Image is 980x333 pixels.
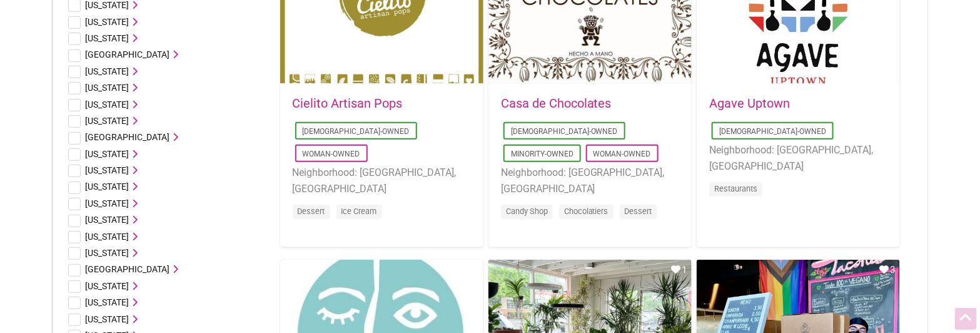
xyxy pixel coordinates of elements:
[86,281,129,291] span: [US_STATE]
[303,150,360,158] a: Woman-Owned
[625,207,652,216] a: Dessert
[564,207,609,216] a: Chocolatiers
[86,116,129,126] span: [US_STATE]
[86,132,170,142] span: [GEOGRAPHIC_DATA]
[86,182,129,192] span: [US_STATE]
[86,83,129,93] span: [US_STATE]
[293,165,471,197] li: Neighborhood: [GEOGRAPHIC_DATA], [GEOGRAPHIC_DATA]
[511,127,618,136] a: [DEMOGRAPHIC_DATA]-Owned
[955,308,977,330] div: Scroll Back to Top
[86,17,129,27] span: [US_STATE]
[86,198,129,208] span: [US_STATE]
[709,96,790,111] a: Agave Uptown
[86,100,129,110] span: [US_STATE]
[86,248,129,258] span: [US_STATE]
[298,207,325,216] a: Dessert
[341,207,377,216] a: Ice Cream
[86,33,129,43] span: [US_STATE]
[714,184,757,193] a: Restaurants
[594,150,651,158] a: Woman-Owned
[86,149,129,159] span: [US_STATE]
[501,96,612,111] a: Casa de Chocolates
[86,314,129,324] span: [US_STATE]
[709,142,887,174] li: Neighborhood: [GEOGRAPHIC_DATA], [GEOGRAPHIC_DATA]
[86,49,170,59] span: [GEOGRAPHIC_DATA]
[506,207,548,216] a: Candy Shop
[293,96,403,111] a: Cielito Artisan Pops
[303,127,410,136] a: [DEMOGRAPHIC_DATA]-Owned
[86,66,129,76] span: [US_STATE]
[511,150,573,158] a: Minority-Owned
[86,264,170,274] span: [GEOGRAPHIC_DATA]
[86,232,129,242] span: [US_STATE]
[719,127,826,136] a: [DEMOGRAPHIC_DATA]-Owned
[86,297,129,307] span: [US_STATE]
[501,165,679,197] li: Neighborhood: [GEOGRAPHIC_DATA], [GEOGRAPHIC_DATA]
[86,215,129,225] span: [US_STATE]
[86,165,129,175] span: [US_STATE]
